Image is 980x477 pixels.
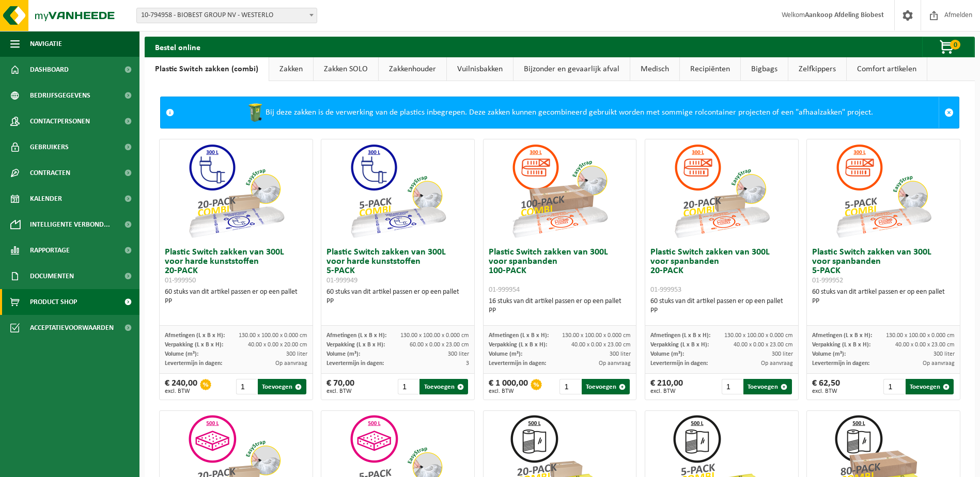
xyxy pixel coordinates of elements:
div: PP [165,297,307,306]
span: 3 [466,360,469,367]
span: Kalender [30,186,62,212]
span: excl. BTW [165,388,197,394]
a: Comfort artikelen [847,57,927,81]
span: 130.00 x 100.00 x 0.000 cm [724,332,793,339]
a: Vuilnisbakken [447,57,513,81]
span: 300 liter [448,351,469,357]
span: 40.00 x 0.00 x 20.00 cm [248,342,307,348]
span: excl. BTW [650,388,683,394]
span: 300 liter [934,351,955,357]
button: Toevoegen [743,379,791,394]
h3: Plastic Switch zakken van 300L voor spanbanden 5-PACK [812,248,955,285]
span: Navigatie [30,31,62,57]
span: excl. BTW [326,388,354,394]
span: Product Shop [30,289,77,315]
div: € 1 000,00 [489,379,528,394]
input: 1 [559,379,580,394]
div: 60 stuks van dit artikel passen er op een pallet [326,288,469,306]
h3: Plastic Switch zakken van 300L voor harde kunststoffen 20-PACK [165,248,307,285]
div: PP [489,306,631,315]
span: 01-999949 [326,277,357,284]
div: € 240,00 [165,379,197,394]
span: Verpakking (L x B x H): [650,342,709,348]
span: Levertermijn in dagen: [165,360,222,367]
span: 01-999954 [489,286,520,294]
span: Levertermijn in dagen: [812,360,869,367]
a: Bigbags [741,57,788,81]
span: 01-999952 [812,277,843,284]
span: 130.00 x 100.00 x 0.000 cm [239,332,307,339]
a: Zakkenhouder [379,57,446,81]
span: Intelligente verbond... [30,212,110,237]
div: PP [812,297,955,306]
a: Bijzonder en gevaarlijk afval [514,57,630,81]
h3: Plastic Switch zakken van 300L voor spanbanden 100-PACK [489,248,631,294]
a: Zelfkippers [788,57,846,81]
span: 10-794958 - BIOBEST GROUP NV - WESTERLO [137,8,317,23]
span: Levertermijn in dagen: [489,360,546,367]
h3: Plastic Switch zakken van 300L voor spanbanden 20-PACK [650,248,793,294]
span: Levertermijn in dagen: [326,360,384,367]
span: Volume (m³): [812,351,846,357]
span: 300 liter [610,351,631,357]
span: Contracten [30,160,70,186]
span: 10-794958 - BIOBEST GROUP NV - WESTERLO [136,8,317,23]
span: 40.00 x 0.00 x 23.00 cm [895,342,955,348]
span: Verpakking (L x B x H): [326,342,385,348]
img: 01-999954 [508,139,611,243]
span: Documenten [30,263,74,289]
a: Zakken [269,57,313,81]
span: 40.00 x 0.00 x 23.00 cm [571,342,631,348]
a: Recipiënten [680,57,740,81]
input: 1 [883,379,904,394]
a: Sluit melding [939,97,959,128]
span: Volume (m³): [165,351,198,357]
div: 60 stuks van dit artikel passen er op een pallet [165,288,307,306]
input: 1 [398,379,418,394]
span: Afmetingen (L x B x H): [326,332,386,339]
div: PP [326,297,469,306]
span: Verpakking (L x B x H): [489,342,547,348]
span: Volume (m³): [489,351,522,357]
span: Op aanvraag [923,360,955,367]
span: Rapportage [30,237,70,263]
button: Toevoegen [906,379,954,394]
span: Levertermijn in dagen: [650,360,708,367]
span: Dashboard [30,57,69,83]
span: Afmetingen (L x B x H): [812,332,872,339]
span: Gebruikers [30,134,69,160]
h2: Bestel online [145,37,211,57]
a: Medisch [630,57,679,81]
input: 1 [236,379,257,394]
button: 0 [922,37,974,57]
span: Volume (m³): [650,351,684,357]
span: Op aanvraag [761,360,793,367]
span: Verpakking (L x B x H): [165,342,223,348]
iframe: chat widget [5,454,173,477]
div: € 62,50 [812,379,840,394]
span: 60.00 x 0.00 x 23.00 cm [410,342,469,348]
span: Acceptatievoorwaarden [30,315,114,341]
strong: Aankoop Afdeling Biobest [805,11,884,19]
span: Afmetingen (L x B x H): [165,332,225,339]
a: Plastic Switch zakken (combi) [145,57,269,81]
button: Toevoegen [419,379,468,394]
span: 40.00 x 0.00 x 23.00 cm [734,342,793,348]
h3: Plastic Switch zakken van 300L voor harde kunststoffen 5-PACK [326,248,469,285]
span: Volume (m³): [326,351,360,357]
div: € 210,00 [650,379,683,394]
img: 01-999953 [670,139,773,243]
span: Op aanvraag [599,360,631,367]
img: 01-999950 [184,139,288,243]
span: Afmetingen (L x B x H): [489,332,549,339]
img: WB-0240-HPE-GN-50.png [245,102,266,123]
div: PP [650,306,793,315]
button: Toevoegen [582,379,630,394]
span: Bedrijfsgegevens [30,83,90,108]
div: 60 stuks van dit artikel passen er op een pallet [650,297,793,315]
span: 130.00 x 100.00 x 0.000 cm [562,332,631,339]
span: 300 liter [286,351,307,357]
span: 01-999953 [650,286,681,294]
div: Bij deze zakken is de verwerking van de plastics inbegrepen. Deze zakken kunnen gecombineerd gebr... [179,97,939,128]
a: Zakken SOLO [314,57,378,81]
